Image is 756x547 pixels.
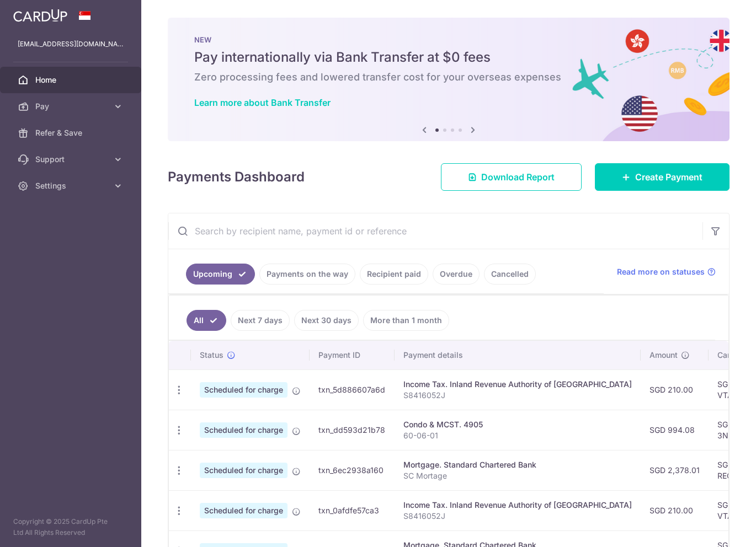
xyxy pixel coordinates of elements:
[168,18,730,141] img: Bank transfer banner
[617,266,705,277] span: Read more on statuses
[403,430,632,441] p: 60-06-01
[403,459,632,470] div: Mortgage. Standard Chartered Bank
[194,35,703,44] p: NEW
[168,167,305,187] h4: Payments Dashboard
[194,71,703,84] h6: Zero processing fees and lowered transfer cost for your overseas expenses
[403,379,632,390] div: Income Tax. Inland Revenue Authority of [GEOGRAPHIC_DATA]
[481,170,555,184] span: Download Report
[200,463,288,478] span: Scheduled for charge
[187,310,226,331] a: All
[403,470,632,481] p: SC Mortage
[403,390,632,401] p: S8416052J
[200,503,288,518] span: Scheduled for charge
[641,450,709,490] td: SGD 2,378.01
[595,163,730,191] a: Create Payment
[310,490,395,530] td: txn_0afdfe57ca3
[310,450,395,490] td: txn_6ec2938a160
[641,410,709,450] td: SGD 994.08
[395,341,641,369] th: Payment details
[35,74,108,85] span: Home
[641,369,709,410] td: SGD 210.00
[168,213,702,249] input: Search by recipient name, payment id or reference
[13,9,67,22] img: CardUp
[484,264,536,285] a: Cancelled
[403,500,632,511] div: Income Tax. Inland Revenue Authority of [GEOGRAPHIC_DATA]
[617,266,716,277] a: Read more on statuses
[403,419,632,430] div: Condo & MCST. 4905
[35,101,108,112] span: Pay
[231,310,290,331] a: Next 7 days
[363,310,449,331] a: More than 1 month
[194,49,703,66] h5: Pay internationally via Bank Transfer at $0 fees
[194,97,331,108] a: Learn more about Bank Transfer
[403,511,632,522] p: S8416052J
[310,410,395,450] td: txn_dd593d21b78
[635,170,702,184] span: Create Payment
[186,264,255,285] a: Upcoming
[35,127,108,138] span: Refer & Save
[200,350,223,361] span: Status
[18,39,124,50] p: [EMAIL_ADDRESS][DOMAIN_NAME]
[641,490,709,530] td: SGD 210.00
[259,264,355,285] a: Payments on the way
[310,341,395,369] th: Payment ID
[441,163,582,191] a: Download Report
[35,154,108,165] span: Support
[360,264,428,285] a: Recipient paid
[35,180,108,191] span: Settings
[649,350,678,361] span: Amount
[200,422,288,438] span: Scheduled for charge
[433,264,480,285] a: Overdue
[200,382,288,398] span: Scheduled for charge
[294,310,359,331] a: Next 30 days
[310,369,395,410] td: txn_5d886607a6d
